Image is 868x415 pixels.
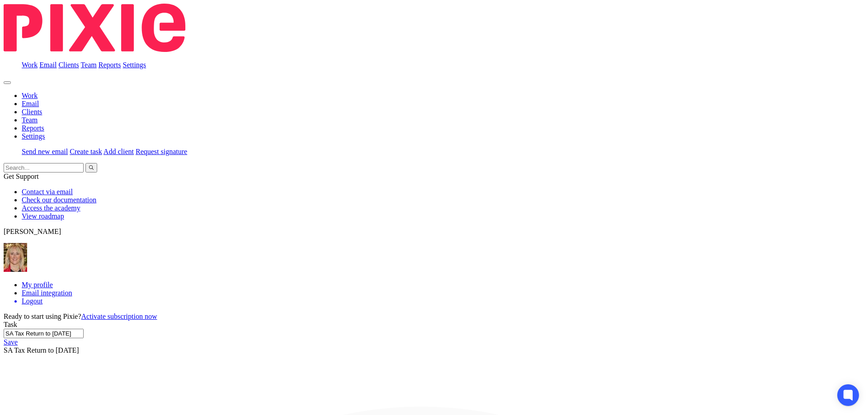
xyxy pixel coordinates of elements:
a: Check our documentation [22,196,96,204]
label: Task [4,321,17,328]
a: Contact via email [22,188,73,196]
a: Team [80,61,96,69]
a: My profile [22,281,53,289]
a: Reports [99,61,121,69]
span: Logout [22,297,42,305]
a: Save [4,338,18,346]
p: [PERSON_NAME] [4,228,864,236]
a: Email [39,61,57,69]
div: Ready to start using Pixie? [4,312,864,321]
div: SA Tax Return to 5th April 2025 [4,329,864,354]
a: Settings [123,61,146,69]
input: Search [4,163,84,173]
a: Access the academy [22,204,80,212]
a: Email [22,100,39,107]
img: Pixie [4,4,185,52]
a: Team [22,116,38,124]
a: Add client [104,148,134,155]
a: Work [22,92,38,99]
a: View roadmap [22,212,64,220]
span: Get Support [4,173,39,180]
a: Activate subscription now [81,312,157,320]
a: Create task [70,148,102,155]
a: Email integration [22,289,72,297]
a: Logout [22,297,864,305]
a: Reports [22,124,44,132]
button: Search [85,163,97,173]
a: Settings [22,132,45,140]
a: Send new email [22,148,68,155]
a: Clients [22,108,42,116]
a: Request signature [136,148,187,155]
a: Work [22,61,38,69]
div: SA Tax Return to [DATE] [4,346,864,354]
img: JW%20photo.JPG [4,243,27,272]
a: Clients [58,61,79,69]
